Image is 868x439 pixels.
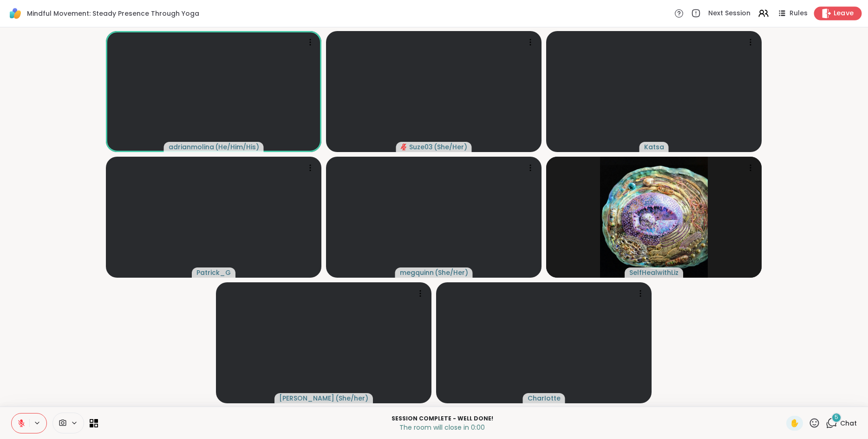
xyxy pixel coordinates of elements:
[435,268,468,277] span: ( She/Her )
[104,423,781,432] p: The room will close in 0:00
[835,414,838,421] span: 5
[335,394,368,403] span: ( She/her )
[644,142,664,152] span: Katsa
[400,268,434,277] span: megquinn
[790,418,799,429] span: ✋
[215,142,259,152] span: ( He/Him/His )
[401,144,407,150] span: audio-muted
[7,6,23,21] img: ShareWell Logomark
[600,157,708,278] img: SelfHealwithLiz
[528,394,561,403] span: CharIotte
[104,414,781,423] p: Session Complete - well done!
[708,9,751,18] span: Next Session
[790,9,808,18] span: Rules
[409,142,433,152] span: Suze03
[834,9,854,19] span: Leave
[279,394,334,403] span: [PERSON_NAME]
[840,419,857,428] span: Chat
[27,9,199,18] span: Mindful Movement: Steady Presence Through Yoga
[434,142,467,152] span: ( She/Her )
[629,268,679,277] span: SelfHealwithLiz
[169,142,214,152] span: adrianmolina
[196,268,231,277] span: Patrick_G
